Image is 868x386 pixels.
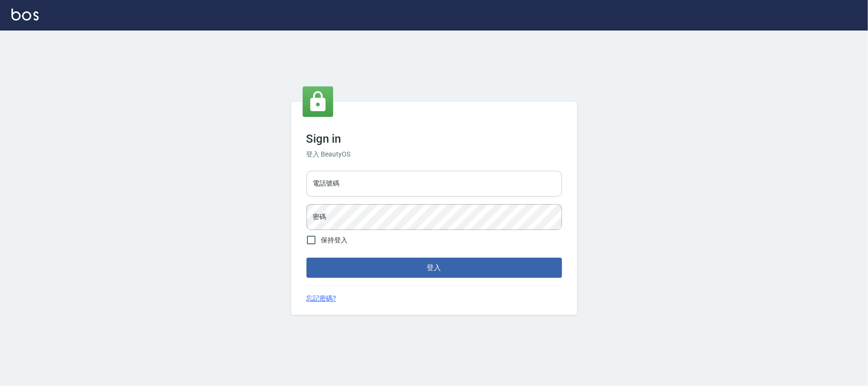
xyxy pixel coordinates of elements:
[321,235,348,245] span: 保持登入
[306,149,562,159] h6: 登入 BeautyOS
[306,258,562,278] button: 登入
[306,132,562,146] h3: Sign in
[11,9,39,21] img: Logo
[306,293,337,303] a: 忘記密碼?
